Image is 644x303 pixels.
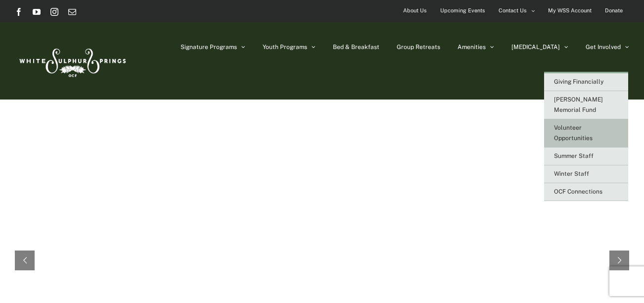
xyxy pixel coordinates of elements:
[15,38,129,84] img: White Sulphur Springs Logo
[458,22,494,72] a: Amenities
[544,148,628,165] a: Summer Staff
[605,3,623,18] span: Donate
[333,22,379,72] a: Bed & Breakfast
[544,73,628,91] a: Giving Financially
[511,44,560,50] span: [MEDICAL_DATA]
[181,44,237,50] span: Signature Programs
[50,8,58,16] a: Instagram
[544,183,628,201] a: OCF Connections
[554,124,593,142] span: Volunteer Opportunities
[544,91,628,119] a: [PERSON_NAME] Memorial Fund
[15,8,23,16] a: Facebook
[499,3,527,18] span: Contact Us
[554,152,594,159] span: Summer Staff
[511,22,568,72] a: [MEDICAL_DATA]
[68,8,76,16] a: Email
[586,22,629,72] a: Get Involved
[554,78,603,85] span: Giving Financially
[181,22,629,72] nav: Main Menu
[554,96,603,113] span: [PERSON_NAME] Memorial Fund
[554,170,589,177] span: Winter Staff
[333,44,379,50] span: Bed & Breakfast
[33,8,41,16] a: YouTube
[263,22,316,72] a: Youth Programs
[544,165,628,183] a: Winter Staff
[403,3,427,18] span: About Us
[181,22,245,72] a: Signature Programs
[397,44,440,50] span: Group Retreats
[458,44,486,50] span: Amenities
[586,44,621,50] span: Get Involved
[554,188,602,195] span: OCF Connections
[440,3,485,18] span: Upcoming Events
[397,22,440,72] a: Group Retreats
[544,119,628,148] a: Volunteer Opportunities
[548,3,592,18] span: My WSS Account
[263,44,307,50] span: Youth Programs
